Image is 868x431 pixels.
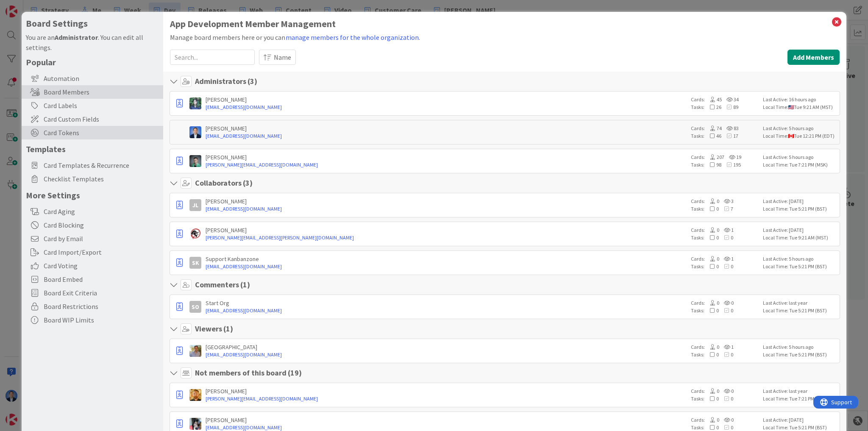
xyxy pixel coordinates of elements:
[763,234,837,242] div: Local Time: Tue 9:21 AM (MST)
[721,133,738,139] span: 17
[719,234,733,241] span: 0
[170,19,840,29] h1: App Development Member Management
[704,263,719,270] span: 0
[223,324,233,334] span: ( 1 )
[189,97,201,109] img: CR
[691,125,759,132] div: Cards:
[787,50,840,65] button: Add Members
[44,160,159,170] span: Card Templates & Recurrence
[691,395,759,403] div: Tasks:
[22,205,163,218] div: Card Aging
[26,32,159,53] div: You are an . You can edit all settings.
[704,351,719,358] span: 0
[719,395,733,402] span: 0
[705,417,719,423] span: 0
[206,307,687,314] a: [EMAIL_ADDRESS][DOMAIN_NAME]
[763,416,837,424] div: Last Active: [DATE]
[719,300,734,306] span: 0
[206,395,687,403] a: [PERSON_NAME][EMAIL_ADDRESS][DOMAIN_NAME]
[724,154,741,160] span: 19
[691,299,759,307] div: Cards:
[206,387,687,395] div: [PERSON_NAME]
[189,301,201,313] div: SO
[719,206,733,212] span: 7
[26,57,159,67] h5: Popular
[691,234,759,242] div: Tasks:
[189,199,201,211] div: JL
[189,126,201,138] img: DP
[22,245,163,259] div: Card Import/Export
[206,103,687,111] a: [EMAIL_ADDRESS][DOMAIN_NAME]
[788,134,794,138] img: ca.png
[788,105,794,109] img: us.png
[259,50,296,65] button: Name
[705,256,719,262] span: 0
[704,206,719,212] span: 0
[705,344,719,350] span: 0
[719,344,734,350] span: 1
[722,96,739,103] span: 34
[206,255,687,263] div: Support Kanbanzone
[189,257,201,269] div: SK
[189,155,201,167] img: VP
[763,387,837,395] div: Last Active: last year
[691,226,759,234] div: Cards:
[763,96,837,103] div: Last Active: 16 hours ago
[691,153,759,161] div: Cards:
[763,161,837,169] div: Local Time: Tue 7:21 PM (MSK)
[22,218,163,232] div: Card Blocking
[719,227,734,233] span: 1
[719,307,733,314] span: 0
[195,368,302,378] h4: Not members of this board
[705,125,722,131] span: 74
[691,416,759,424] div: Cards:
[719,351,733,358] span: 0
[195,178,253,188] h4: Collaborators
[721,161,741,168] span: 195
[705,96,722,103] span: 45
[763,299,837,307] div: Last Active: last year
[704,424,719,431] span: 0
[691,255,759,263] div: Cards:
[189,345,201,357] img: KZ
[195,77,257,86] h4: Administrators
[691,197,759,205] div: Cards:
[44,234,159,244] span: Card by Email
[719,198,734,204] span: 3
[763,307,837,314] div: Local Time: Tue 5:21 PM (BST)
[44,274,159,284] span: Board Embed
[206,153,687,161] div: [PERSON_NAME]
[691,387,759,395] div: Cards:
[189,418,201,430] img: AJ
[704,133,721,139] span: 46
[206,161,687,169] a: [PERSON_NAME][EMAIL_ADDRESS][DOMAIN_NAME]
[44,261,159,271] span: Card Voting
[691,343,759,351] div: Cards:
[763,395,837,403] div: Local Time: Tue 7:21 PM (EEST)
[704,104,721,110] span: 26
[719,388,734,394] span: 0
[206,416,687,424] div: [PERSON_NAME]
[44,128,159,138] span: Card Tokens
[189,389,201,401] img: NV
[691,96,759,103] div: Cards:
[763,263,837,270] div: Local Time: Tue 5:21 PM (BST)
[691,351,759,359] div: Tasks:
[704,161,721,168] span: 98
[22,85,163,99] div: Board Members
[704,307,719,314] span: 0
[763,103,837,111] div: Local Time: Tue 9:21 AM (MST)
[206,226,687,234] div: [PERSON_NAME]
[206,299,687,307] div: Start Org
[704,395,719,402] span: 0
[763,351,837,359] div: Local Time: Tue 5:21 PM (BST)
[719,263,733,270] span: 0
[705,198,719,204] span: 0
[719,256,734,262] span: 1
[705,388,719,394] span: 0
[763,132,837,140] div: Local Time: Tue 12:21 PM (EDT)
[248,76,257,86] span: ( 3 )
[189,228,201,240] img: JT
[206,234,687,242] a: [PERSON_NAME][EMAIL_ADDRESS][PERSON_NAME][DOMAIN_NAME]
[44,114,159,124] span: Card Custom Fields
